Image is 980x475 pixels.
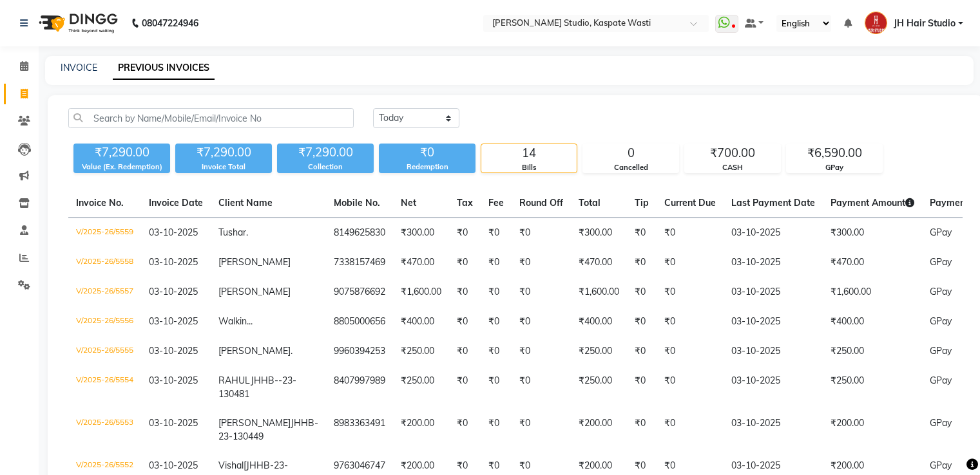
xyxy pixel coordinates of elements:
[291,345,293,357] span: .
[326,307,393,337] td: 8805000656
[512,409,571,451] td: ₹0
[73,144,170,162] div: ₹7,290.00
[787,162,882,173] div: GPay
[401,197,416,209] span: Net
[326,337,393,366] td: 9960394253
[218,315,247,327] span: Walkin
[724,366,823,409] td: 03-10-2025
[334,197,380,209] span: Mobile No.
[571,307,627,337] td: ₹400.00
[724,307,823,337] td: 03-10-2025
[930,460,952,471] span: GPay
[519,197,563,209] span: Round Off
[512,277,571,307] td: ₹0
[481,277,512,307] td: ₹0
[393,218,449,248] td: ₹300.00
[571,366,627,409] td: ₹250.00
[627,307,657,337] td: ₹0
[379,144,476,162] div: ₹0
[149,375,198,386] span: 03-10-2025
[73,162,170,172] div: Value (Ex. Redemption)
[512,337,571,366] td: ₹0
[512,218,571,248] td: ₹0
[68,248,141,277] td: V/2025-26/5558
[627,277,657,307] td: ₹0
[246,227,248,238] span: .
[457,197,473,209] span: Tax
[449,409,481,451] td: ₹0
[481,218,512,248] td: ₹0
[218,345,291,357] span: [PERSON_NAME]
[149,197,203,209] span: Invoice Date
[449,307,481,337] td: ₹0
[76,197,124,209] span: Invoice No.
[481,337,512,366] td: ₹0
[481,248,512,277] td: ₹0
[393,307,449,337] td: ₹400.00
[149,345,198,357] span: 03-10-2025
[865,12,887,34] img: JH Hair Studio
[149,227,198,238] span: 03-10-2025
[583,144,678,162] div: 0
[823,277,922,307] td: ₹1,600.00
[512,248,571,277] td: ₹0
[218,286,291,297] span: [PERSON_NAME]
[724,337,823,366] td: 03-10-2025
[149,286,198,297] span: 03-10-2025
[724,277,823,307] td: 03-10-2025
[930,345,952,357] span: GPay
[930,315,952,327] span: GPay
[571,248,627,277] td: ₹470.00
[149,256,198,268] span: 03-10-2025
[627,248,657,277] td: ₹0
[175,144,272,162] div: ₹7,290.00
[657,337,724,366] td: ₹0
[449,277,481,307] td: ₹0
[657,277,724,307] td: ₹0
[627,366,657,409] td: ₹0
[68,218,141,248] td: V/2025-26/5559
[68,366,141,409] td: V/2025-26/5554
[33,5,121,41] img: logo
[149,460,198,471] span: 03-10-2025
[635,197,649,209] span: Tip
[571,337,627,366] td: ₹250.00
[657,218,724,248] td: ₹0
[449,248,481,277] td: ₹0
[393,248,449,277] td: ₹470.00
[393,277,449,307] td: ₹1,600.00
[218,417,291,429] span: [PERSON_NAME]
[512,307,571,337] td: ₹0
[218,460,244,471] span: Vishal
[657,366,724,409] td: ₹0
[571,277,627,307] td: ₹1,600.00
[481,307,512,337] td: ₹0
[326,409,393,451] td: 8983363491
[823,248,922,277] td: ₹470.00
[627,218,657,248] td: ₹0
[579,197,600,209] span: Total
[583,162,678,173] div: Cancelled
[142,5,198,41] b: 08047224946
[449,337,481,366] td: ₹0
[512,366,571,409] td: ₹0
[657,409,724,451] td: ₹0
[61,62,97,73] a: INVOICE
[823,337,922,366] td: ₹250.00
[724,409,823,451] td: 03-10-2025
[724,248,823,277] td: 03-10-2025
[724,218,823,248] td: 03-10-2025
[149,315,198,327] span: 03-10-2025
[149,417,198,429] span: 03-10-2025
[481,366,512,409] td: ₹0
[481,409,512,451] td: ₹0
[571,218,627,248] td: ₹300.00
[481,144,577,162] div: 14
[277,144,374,162] div: ₹7,290.00
[449,218,481,248] td: ₹0
[68,307,141,337] td: V/2025-26/5556
[930,375,952,386] span: GPay
[627,337,657,366] td: ₹0
[68,277,141,307] td: V/2025-26/5557
[218,197,273,209] span: Client Name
